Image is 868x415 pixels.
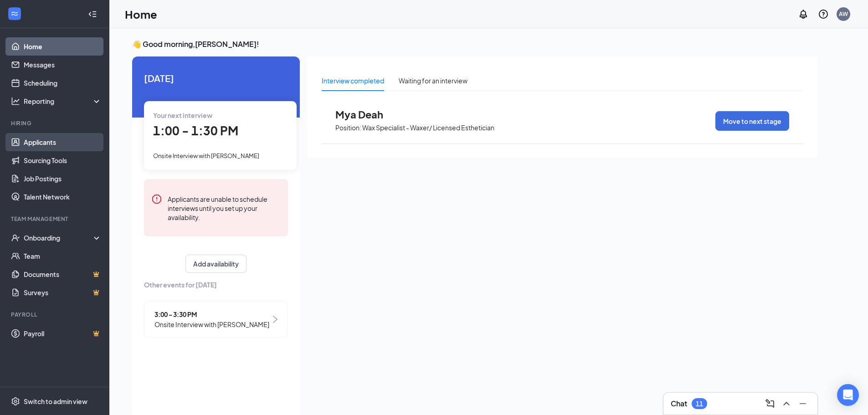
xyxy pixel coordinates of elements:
div: Interview completed [322,76,384,86]
a: Messages [24,56,102,74]
a: Applicants [24,133,102,151]
div: Team Management [11,215,100,223]
button: Move to next stage [715,111,789,131]
h3: 👋 Good morning, [PERSON_NAME] ! [132,39,817,49]
div: Open Intercom Messenger [837,384,859,406]
svg: ChevronUp [781,398,792,409]
span: Onsite Interview with [PERSON_NAME] [153,152,259,159]
p: Position: [335,123,361,132]
button: Add availability [185,255,247,273]
div: Onboarding [24,233,94,242]
span: Other events for [DATE] [144,280,288,290]
a: Team [24,247,102,265]
a: Home [24,37,102,56]
span: 3:00 - 3:30 PM [154,309,269,319]
span: 1:00 - 1:30 PM [153,123,238,138]
a: DocumentsCrown [24,265,102,283]
svg: ComposeMessage [765,398,776,409]
svg: Error [151,194,162,205]
div: Applicants are unable to schedule interviews until you set up your availability. [168,194,281,222]
button: ChevronUp [779,396,794,411]
h1: Home [125,6,157,22]
span: Mya Deah [335,108,436,120]
svg: UserCheck [11,233,20,242]
div: Payroll [11,311,100,318]
a: SurveysCrown [24,283,102,302]
a: Scheduling [24,74,102,92]
svg: Notifications [798,9,809,20]
svg: Analysis [11,97,20,106]
button: Minimize [796,396,810,411]
div: AW [839,10,848,18]
span: Onsite Interview with [PERSON_NAME] [154,319,269,329]
svg: Minimize [797,398,808,409]
svg: WorkstreamLogo [10,9,19,18]
div: Waiting for an interview [399,76,467,86]
svg: Collapse [88,10,97,19]
a: Job Postings [24,169,102,188]
p: Wax Specialist - Waxer/ Licensed Esthetician [362,123,494,132]
a: Talent Network [24,188,102,206]
a: PayrollCrown [24,324,102,343]
div: Hiring [11,119,100,127]
div: 11 [696,400,703,408]
svg: Settings [11,397,20,406]
span: [DATE] [144,71,288,85]
div: Switch to admin view [24,397,87,406]
h3: Chat [671,399,687,409]
a: Sourcing Tools [24,151,102,169]
div: Reporting [24,97,102,106]
span: Your next interview [153,111,212,119]
svg: QuestionInfo [818,9,829,20]
button: ComposeMessage [763,396,777,411]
